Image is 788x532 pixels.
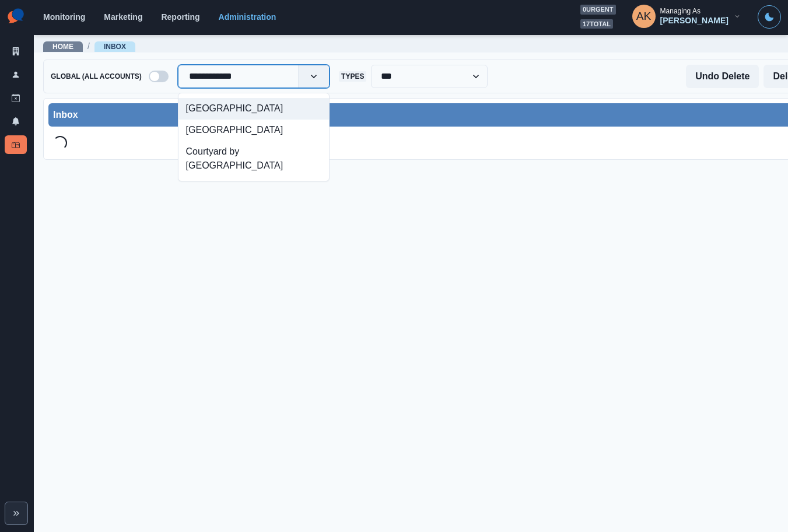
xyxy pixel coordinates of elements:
[580,5,616,15] span: 0 urgent
[178,98,329,120] div: [GEOGRAPHIC_DATA]
[43,40,135,52] nav: breadcrumb
[5,89,27,107] a: Draft Posts
[623,5,751,28] button: Managing As[PERSON_NAME]
[580,19,613,29] span: 17 total
[161,12,199,22] a: Reporting
[5,112,27,131] a: Notifications
[5,502,28,525] button: Expand
[339,71,366,82] span: Types
[178,141,329,177] div: Courtyard by [GEOGRAPHIC_DATA]
[636,2,652,30] div: Alex Kalogeropoulos
[686,65,759,88] button: Undo Delete
[660,7,701,15] div: Managing As
[660,16,729,26] div: [PERSON_NAME]
[43,12,85,22] a: Monitoring
[104,43,126,51] a: Inbox
[5,42,27,61] a: Clients
[758,5,781,29] button: Toggle Mode
[104,12,142,22] a: Marketing
[87,40,90,52] span: /
[48,71,144,82] span: Global (All Accounts)
[5,135,27,154] a: Inbox
[178,120,329,141] div: [GEOGRAPHIC_DATA]
[52,43,73,51] a: Home
[5,65,27,84] a: Users
[219,12,276,22] a: Administration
